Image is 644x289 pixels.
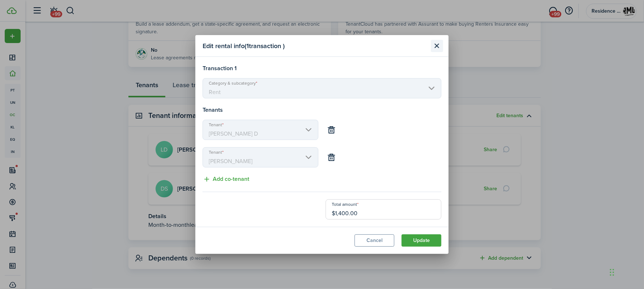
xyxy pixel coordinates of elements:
button: Remove tenant [326,151,338,163]
h4: Transaction 1 [203,64,237,73]
h4: Tenants [203,106,441,114]
input: 0.00 [326,199,441,220]
button: Close modal [431,40,443,52]
div: Drag [610,262,614,283]
button: Update [402,234,441,247]
button: Cancel [355,234,394,247]
button: Remove tenant [326,124,338,136]
iframe: Chat Widget [608,254,644,289]
modal-title: Edit rental info ( 1 transaction ) [203,39,429,53]
button: Add co-tenant [203,175,249,184]
accordion-content: Toggle accordion [203,78,441,220]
